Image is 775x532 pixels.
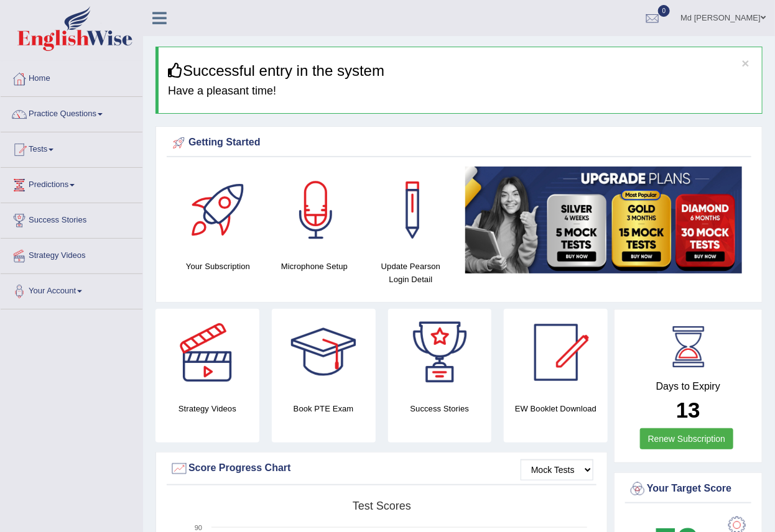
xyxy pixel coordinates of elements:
h3: Successful entry in the system [168,63,753,79]
text: 90 [195,524,202,531]
img: small5.jpg [465,167,742,273]
h4: Have a pleasant time! [168,85,753,98]
div: Score Progress Chart [170,459,593,478]
a: Your Account [1,274,142,305]
h4: Book PTE Exam [272,402,376,415]
h4: Microphone Setup [272,260,356,273]
a: Predictions [1,168,142,199]
h4: Strategy Videos [155,402,259,415]
button: × [742,57,749,70]
a: Tests [1,132,142,163]
b: 13 [676,398,700,422]
a: Practice Questions [1,97,142,128]
h4: Your Subscription [176,260,260,273]
div: Your Target Score [628,480,748,498]
tspan: Test scores [353,500,411,512]
a: Strategy Videos [1,239,142,270]
a: Renew Subscription [640,428,734,449]
h4: Update Pearson Login Detail [369,260,453,286]
a: Success Stories [1,203,142,234]
h4: Days to Expiry [628,381,748,392]
h4: Success Stories [388,402,492,415]
span: 0 [658,5,671,17]
div: Getting Started [170,134,748,152]
h4: EW Booklet Download [504,402,608,415]
a: Home [1,62,142,93]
